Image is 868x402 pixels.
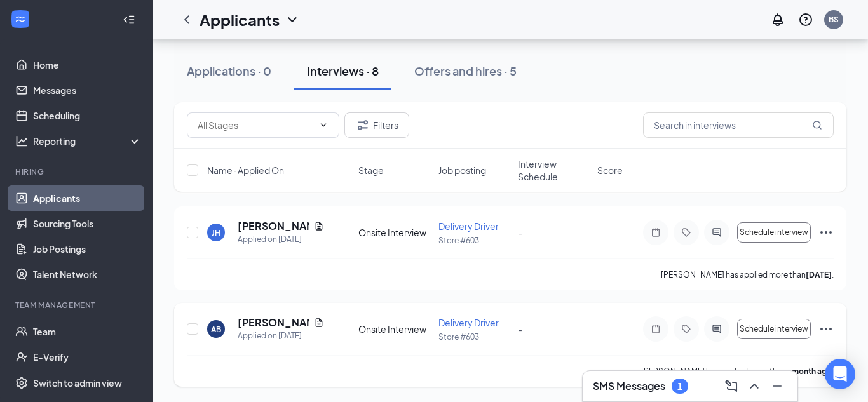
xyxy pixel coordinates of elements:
[14,13,27,25] svg: WorkstreamLogo
[198,118,313,132] input: All Stages
[829,14,839,25] div: BS
[33,319,142,344] a: Team
[33,344,142,370] a: E-Verify
[709,324,724,334] svg: ActiveChat
[825,359,855,389] div: Open Intercom Messenger
[677,381,682,392] div: 1
[721,376,742,396] button: ComposeMessage
[643,112,834,138] input: Search in interviews
[211,324,221,335] div: AB
[438,164,486,177] span: Job posting
[438,317,499,328] span: Delivery Driver
[314,318,324,328] svg: Document
[33,377,122,389] div: Switch to admin view
[358,164,384,177] span: Stage
[238,316,309,330] h5: [PERSON_NAME]
[648,324,663,334] svg: Note
[679,227,694,238] svg: Tag
[770,12,785,27] svg: Notifications
[318,120,329,130] svg: ChevronDown
[737,222,811,243] button: Schedule interview
[238,330,324,342] div: Applied on [DATE]
[818,321,834,337] svg: Ellipses
[33,185,142,211] a: Applicants
[737,319,811,339] button: Schedule interview
[238,233,324,246] div: Applied on [DATE]
[593,379,665,393] h3: SMS Messages
[358,323,430,335] div: Onsite Interview
[648,227,663,238] svg: Note
[15,300,139,311] div: Team Management
[661,269,834,280] p: [PERSON_NAME] has applied more than .
[200,9,280,30] h1: Applicants
[238,219,309,233] h5: [PERSON_NAME]
[767,376,787,396] button: Minimize
[770,379,785,394] svg: Minimize
[597,164,623,177] span: Score
[438,332,510,342] p: Store #603
[285,12,300,27] svg: ChevronDown
[212,227,220,238] div: JH
[314,221,324,231] svg: Document
[358,226,430,239] div: Onsite Interview
[414,63,517,79] div: Offers and hires · 5
[15,377,28,389] svg: Settings
[786,366,832,376] b: a month ago
[744,376,764,396] button: ChevronUp
[709,227,724,238] svg: ActiveChat
[724,379,739,394] svg: ComposeMessage
[15,135,28,147] svg: Analysis
[740,228,808,237] span: Schedule interview
[33,135,142,147] div: Reporting
[518,157,590,183] span: Interview Schedule
[740,325,808,333] span: Schedule interview
[33,236,142,262] a: Job Postings
[207,164,284,177] span: Name · Applied On
[33,103,142,128] a: Scheduling
[438,235,510,246] p: Store #603
[33,211,142,236] a: Sourcing Tools
[179,12,194,27] svg: ChevronLeft
[344,112,409,138] button: Filter Filters
[679,324,694,334] svg: Tag
[438,220,499,232] span: Delivery Driver
[518,227,522,238] span: -
[806,270,832,279] b: [DATE]
[747,379,762,394] svg: ChevronUp
[307,63,379,79] div: Interviews · 8
[33,262,142,287] a: Talent Network
[518,323,522,335] span: -
[818,225,834,240] svg: Ellipses
[812,120,822,130] svg: MagnifyingGlass
[123,13,135,26] svg: Collapse
[33,52,142,77] a: Home
[641,366,834,377] p: [PERSON_NAME] has applied more than .
[33,77,142,103] a: Messages
[355,117,370,133] svg: Filter
[798,12,813,27] svg: QuestionInfo
[187,63,271,79] div: Applications · 0
[15,166,139,177] div: Hiring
